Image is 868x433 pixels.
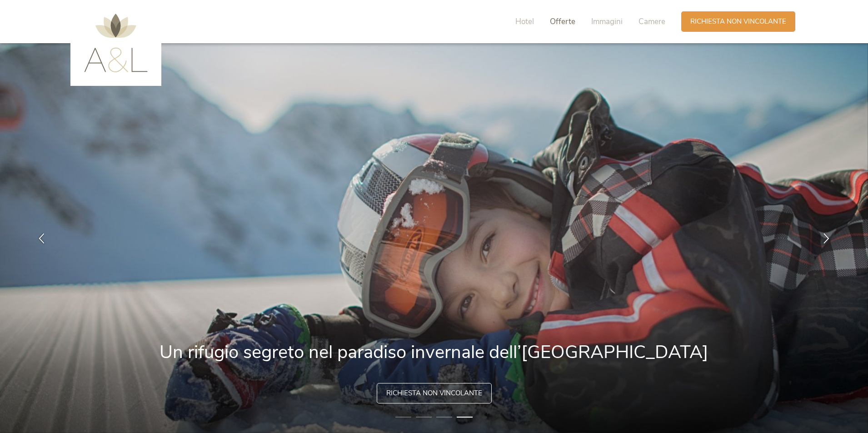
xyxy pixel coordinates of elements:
[84,14,148,72] img: AMONTI & LUNARIS Wellnessresort
[690,17,786,26] span: Richiesta non vincolante
[550,16,575,27] span: Offerte
[639,16,665,27] span: Camere
[386,388,482,398] span: Richiesta non vincolante
[515,16,534,27] span: Hotel
[591,16,623,27] span: Immagini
